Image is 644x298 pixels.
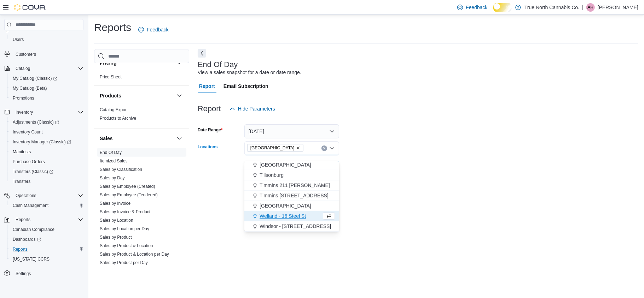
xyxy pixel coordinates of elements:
[10,118,83,126] span: Adjustments (Classic)
[7,137,86,147] a: Inventory Manager (Classic)
[13,119,59,125] span: Adjustments (Classic)
[13,37,24,42] span: Users
[100,201,130,206] span: Sales by Invoice
[524,3,579,12] p: True North Cannabis Co.
[1,64,86,73] button: Catalog
[10,138,74,146] a: Inventory Manager (Classic)
[10,128,83,136] span: Inventory Count
[13,191,83,200] span: Operations
[13,85,47,91] span: My Catalog (Beta)
[598,3,638,12] p: [PERSON_NAME]
[7,234,86,244] a: Dashboards
[100,209,150,214] a: Sales by Invoice & Product
[7,244,86,254] button: Reports
[198,49,206,58] button: Next
[13,246,28,252] span: Reports
[10,157,48,166] a: Purchase Orders
[100,150,122,155] a: End Of Day
[198,105,221,113] h3: Report
[100,159,128,163] a: Itemized Sales
[10,118,62,126] a: Adjustments (Classic)
[10,84,50,93] a: My Catalog (Beta)
[13,159,45,165] span: Purchase Orders
[588,3,594,12] span: AH
[10,255,52,263] a: [US_STATE] CCRS
[13,50,39,59] a: Customers
[10,225,57,234] a: Canadian Compliance
[13,269,34,278] a: Settings
[10,235,44,244] a: Dashboards
[7,201,86,210] button: Cash Management
[1,49,86,59] button: Customers
[493,3,512,12] input: Dark Mode
[100,201,130,206] a: Sales by Invoice
[466,4,487,11] span: Feedback
[100,175,125,180] a: Sales by Day
[7,73,86,83] a: My Catalog (Classic)
[1,191,86,201] button: Operations
[13,191,39,200] button: Operations
[238,105,275,112] span: Hide Parameters
[4,32,83,297] nav: Complex example
[10,74,60,83] a: My Catalog (Classic)
[100,167,142,172] a: Sales by Classification
[10,245,83,254] span: Reports
[10,84,83,93] span: My Catalog (Beta)
[227,102,278,116] button: Hide Parameters
[94,106,189,128] div: Products
[1,107,86,117] button: Inventory
[100,92,121,99] h3: Products
[10,74,83,83] span: My Catalog (Classic)
[175,134,184,143] button: Sales
[10,35,27,44] a: Users
[7,93,86,103] button: Promotions
[16,66,30,71] span: Catalog
[7,167,86,177] a: Transfers (Classic)
[100,192,158,197] a: Sales by Employee (Tendered)
[13,179,30,184] span: Transfers
[100,243,153,248] a: Sales by Product & Location
[7,147,86,157] button: Manifests
[13,169,53,174] span: Transfers (Classic)
[13,64,33,73] button: Catalog
[1,268,86,279] button: Settings
[100,92,174,99] button: Products
[7,177,86,186] button: Transfers
[13,64,83,73] span: Catalog
[100,226,149,232] span: Sales by Location per Day
[13,149,31,155] span: Manifests
[250,144,295,151] span: [GEOGRAPHIC_DATA]
[14,4,46,11] img: Cova
[13,256,50,262] span: [US_STATE] CCRS
[13,139,71,145] span: Inventory Manager (Classic)
[13,108,36,117] button: Inventory
[198,69,301,76] div: View a sales snapshot for a date or date range.
[247,144,303,152] span: Wallaceburg
[13,227,54,232] span: Canadian Compliance
[10,177,83,186] span: Transfers
[100,175,125,181] span: Sales by Day
[13,215,83,224] span: Reports
[10,35,83,44] span: Users
[100,252,169,257] a: Sales by Product & Location per Day
[94,73,189,85] div: Pricing
[7,225,86,234] button: Canadian Compliance
[13,237,41,242] span: Dashboards
[7,254,86,264] button: [US_STATE] CCRS
[10,94,83,102] span: Promotions
[10,245,30,254] a: Reports
[13,269,83,278] span: Settings
[10,138,83,146] span: Inventory Manager (Classic)
[244,124,339,138] button: [DATE]
[1,215,86,225] button: Reports
[94,20,131,35] h1: Reports
[321,145,327,151] button: Clear input
[582,3,584,12] p: |
[100,184,155,189] a: Sales by Employee (Created)
[100,135,174,142] button: Sales
[10,167,83,176] span: Transfers (Classic)
[100,74,122,79] a: Price Sheet
[100,218,133,223] a: Sales by Location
